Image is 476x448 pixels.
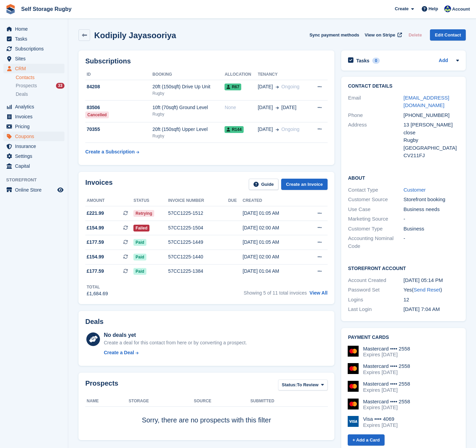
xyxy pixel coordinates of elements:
button: Status: To Review [278,379,328,391]
div: Email [348,94,404,109]
button: Delete [406,29,424,41]
div: Expires [DATE] [363,352,410,358]
img: Mastercard Logo [348,363,359,374]
div: [DATE] 01:05 AM [243,210,304,217]
th: Amount [85,195,133,206]
div: Expires [DATE] [363,422,398,428]
div: 83506 [85,104,153,111]
a: View All [309,290,328,296]
a: View on Stripe [362,29,403,41]
div: Business [404,225,459,233]
span: Showing 5 of 11 total invoices [244,290,307,296]
span: Ongoing [282,84,300,89]
h2: Prospects [85,379,118,392]
a: menu [3,34,64,44]
div: Create a Subscription [85,148,135,155]
span: £154.99 [87,253,104,260]
div: Contact Type [348,186,404,194]
span: Subscriptions [15,44,56,54]
span: Tasks [15,34,56,44]
div: Rugby [153,133,225,139]
span: View on Stripe [365,32,395,39]
a: Create an Invoice [281,179,328,190]
div: Customer Source [348,196,404,204]
div: Use Case [348,206,404,213]
div: Customer Type [348,225,404,233]
div: Storefront booking [404,196,459,204]
div: Total [87,284,108,290]
h2: About [348,174,459,181]
th: Invoice number [168,195,228,206]
a: Self Storage Rugby [18,3,74,15]
h2: Invoices [85,179,113,190]
a: menu [3,44,64,54]
img: Mastercard Logo [348,346,359,357]
h2: Contact Details [348,84,459,89]
span: CRM [15,64,56,73]
div: Rugby [153,111,225,117]
div: £1,684.69 [87,290,108,297]
span: Create [395,5,408,12]
span: £177.59 [87,239,104,246]
span: Home [15,24,56,34]
span: Sorry, there are no prospects with this filter [142,416,271,424]
span: Account [452,6,470,13]
div: [PHONE_NUMBER] [404,111,459,119]
th: Submitted [250,396,328,407]
th: Storage [129,396,194,407]
div: Expires [DATE] [363,369,410,375]
span: [DATE] [282,104,297,111]
div: 57CC1225-1384 [168,268,228,275]
span: Pricing [15,122,56,131]
a: Create a Deal [104,349,247,356]
div: [GEOGRAPHIC_DATA] [404,144,459,152]
a: menu [3,54,64,63]
div: Visa •••• 4069 [363,416,398,422]
div: Expires [DATE] [363,387,410,393]
div: [DATE] 01:04 AM [243,268,304,275]
button: Sync payment methods [309,29,359,41]
a: Send Reset [414,287,440,293]
div: Create a Deal [104,349,134,356]
img: stora-icon-8386f47178a22dfd0bd8f6a31ec36ba5ce8667c1dd55bd0f319d3a0aa187defe.svg [5,4,16,14]
div: Yes [404,286,459,294]
div: 57CC1225-1512 [168,210,228,217]
th: Name [85,396,129,407]
a: menu [3,151,64,161]
div: Last Login [348,305,404,313]
span: R67 [225,84,241,90]
div: None [225,104,258,111]
a: Deals [16,91,64,98]
span: [DATE] [258,126,273,133]
div: 13 [PERSON_NAME] close [404,121,459,136]
a: Preview store [56,186,64,194]
span: Analytics [15,102,56,111]
a: Create a Subscription [85,146,139,158]
div: 57CC1225-1449 [168,239,228,246]
span: [DATE] [258,83,273,90]
a: menu [3,102,64,111]
div: Create a deal for this contact from here or by converting a prospect. [104,339,247,346]
a: menu [3,112,64,121]
div: Password Set [348,286,404,294]
div: [DATE] 02:00 AM [243,224,304,232]
span: Coupons [15,132,56,141]
a: menu [3,161,64,171]
div: 70355 [85,126,153,133]
th: Due [228,195,243,206]
span: Failed [133,225,149,232]
span: Invoices [15,112,56,121]
a: menu [3,141,64,151]
div: 57CC1225-1440 [168,253,228,260]
img: Mastercard Logo [348,399,359,409]
div: Rugby [404,136,459,144]
th: ID [85,69,153,80]
span: Retrying [133,210,154,217]
div: 57CC1225-1504 [168,224,228,232]
a: Add [439,57,448,65]
div: 0 [372,58,380,64]
div: Mastercard •••• 2558 [363,363,410,369]
span: Prospects [16,83,37,89]
span: Storefront [6,177,68,183]
span: [DATE] [258,104,273,111]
